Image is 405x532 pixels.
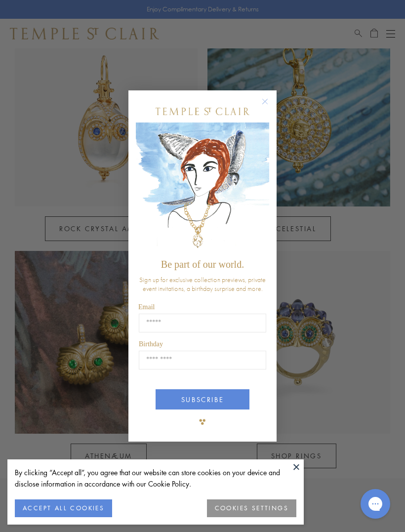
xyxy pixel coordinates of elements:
[356,486,395,522] iframe: Gorgias live chat messenger
[156,108,249,115] img: Temple St. Clair
[207,499,296,517] button: COOKIES SETTINGS
[264,100,276,113] button: Close dialog
[138,303,155,311] span: Email
[139,314,266,332] input: Email
[161,259,244,270] span: Be part of our world.
[193,412,212,432] img: TSC
[139,275,266,293] span: Sign up for exclusive collection previews, private event invitations, a birthday surprise and more.
[15,499,112,517] button: ACCEPT ALL COOKIES
[139,340,163,348] span: Birthday
[136,123,269,254] img: c4a9eb12-d91a-4d4a-8ee0-386386f4f338.jpeg
[15,467,296,490] div: By clicking “Accept all”, you agree that our website can store cookies on your device and disclos...
[156,389,249,409] button: SUBSCRIBE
